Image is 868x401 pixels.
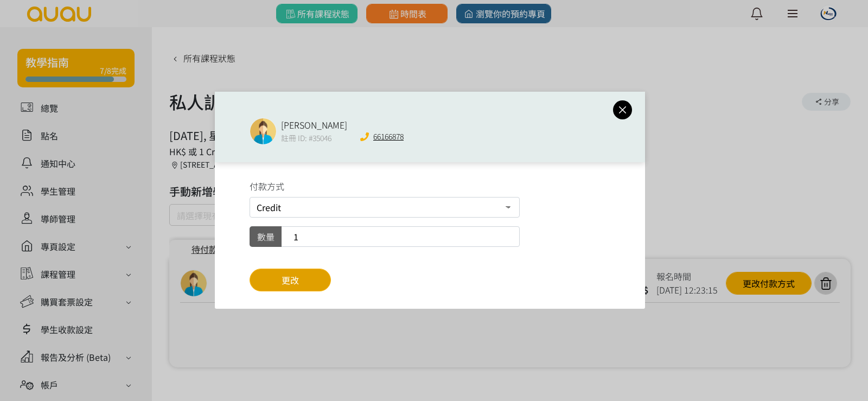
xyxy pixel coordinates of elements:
span: 註冊 ID: #35046 [281,131,347,144]
div: [PERSON_NAME] [281,119,347,131]
button: 更改 [250,269,331,291]
span: 66166878 [373,130,404,143]
a: [PERSON_NAME] 註冊 ID: #35046 [250,118,347,145]
a: 66166878 [360,130,404,143]
span: 更改 [282,273,299,287]
label: 付款方式 [250,180,284,193]
span: 數量 [257,230,275,243]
